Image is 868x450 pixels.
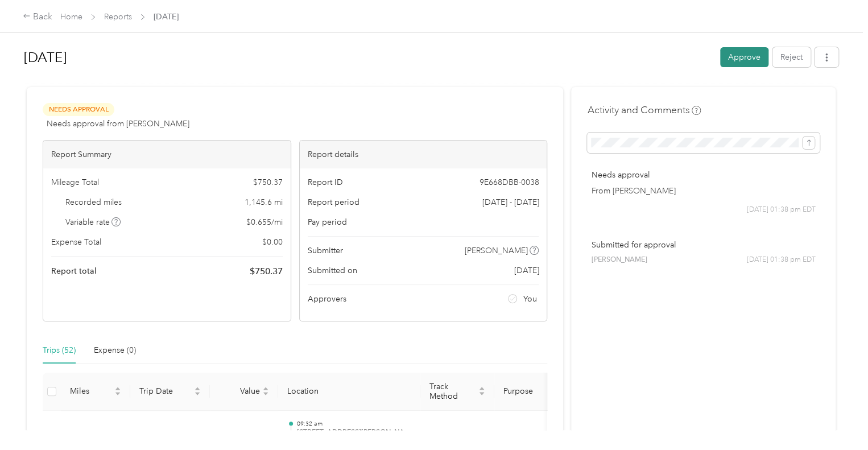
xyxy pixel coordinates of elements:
span: $ 0.655 / mi [246,216,283,228]
div: Report details [300,141,547,168]
span: Submitted on [308,265,357,276]
th: Purpose [494,373,580,411]
iframe: Everlance-gr Chat Button Frame [804,386,868,450]
button: Reject [772,47,811,67]
button: Approve [720,47,768,67]
div: Trips (52) [43,344,76,357]
span: Expense Total [51,236,101,248]
span: caret-up [194,385,201,392]
span: $ 0.00 [262,236,283,248]
div: Back [23,10,52,24]
p: From [PERSON_NAME] [591,185,816,197]
span: 1,145.6 mi [245,196,283,208]
span: caret-down [262,390,269,397]
span: Needs Approval [43,103,114,116]
span: [DATE] [154,11,179,23]
span: Report total [51,265,97,277]
span: [DATE] - [DATE] [482,196,539,208]
span: Variable rate [65,216,121,228]
span: [PERSON_NAME] [465,245,528,257]
span: caret-up [478,385,485,392]
p: Submitted for approval [591,239,816,251]
span: [DATE] [514,265,539,276]
span: You [523,293,537,305]
span: $ 750.37 [253,176,283,188]
th: Location [278,373,420,411]
p: 09:32 am [296,420,411,428]
h4: Activity and Comments [587,103,701,117]
span: caret-down [194,390,201,397]
span: Approvers [308,293,346,305]
a: Home [60,12,82,22]
a: Reports [104,12,132,22]
th: Trip Date [130,373,210,411]
h1: Sep 2025 [24,44,712,71]
span: Report ID [308,176,343,188]
span: caret-down [114,390,121,397]
div: Expense (0) [94,344,136,357]
span: Mileage Total [51,176,99,188]
span: [DATE] 01:38 pm EDT [747,205,816,215]
th: Value [210,373,278,411]
span: Track Method [429,382,476,401]
p: [STREET_ADDRESS][PERSON_NAME] [296,428,411,438]
span: caret-down [478,390,485,397]
span: Trip Date [139,386,192,396]
span: Purpose [503,386,561,396]
span: Pay period [308,216,347,228]
span: [DATE] 01:38 pm EDT [747,255,816,265]
span: 9E668DBB-0038 [479,176,539,188]
span: Value [219,386,260,396]
span: caret-up [262,385,269,392]
span: Needs approval from [PERSON_NAME] [47,118,189,130]
span: $ 750.37 [250,265,283,278]
span: caret-up [114,385,121,392]
span: Report period [308,196,359,208]
span: [PERSON_NAME] [591,255,647,265]
th: Miles [61,373,130,411]
span: Submitter [308,245,343,257]
div: Report Summary [43,141,291,168]
p: Needs approval [591,169,816,181]
span: Recorded miles [65,196,122,208]
th: Track Method [420,373,494,411]
span: Miles [70,386,112,396]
